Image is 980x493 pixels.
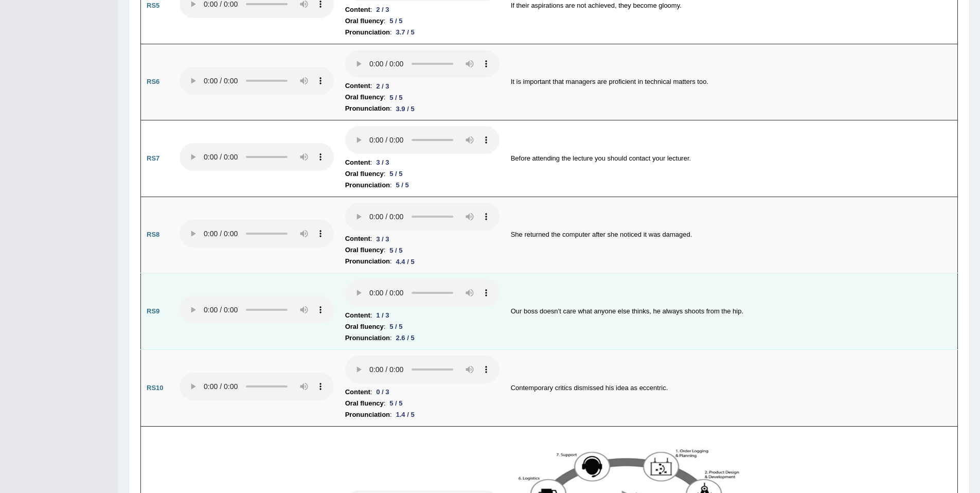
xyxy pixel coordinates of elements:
div: 5 / 5 [385,92,406,103]
b: Oral fluency [345,244,384,256]
li: : [345,321,500,332]
li: : [345,244,500,256]
li: : [345,386,500,398]
b: RS9 [147,307,159,315]
b: RS7 [147,154,159,162]
b: Oral fluency [345,398,384,409]
b: RS6 [147,78,159,85]
li: : [345,92,500,103]
td: Before attending the lecture you should contact your lecturer. [505,120,958,197]
div: 4.4 / 5 [392,256,419,267]
div: 1 / 3 [372,310,393,321]
li: : [345,103,500,114]
li: : [345,256,500,267]
td: It is important that managers are proficient in technical matters too. [505,44,958,120]
b: Content [345,386,370,398]
div: 5 / 5 [385,398,406,409]
div: 3 / 3 [372,157,393,168]
b: Content [345,4,370,15]
b: Oral fluency [345,15,384,27]
div: 5 / 5 [385,168,406,179]
div: 1.4 / 5 [392,409,419,420]
div: 3 / 3 [372,234,393,244]
li: : [345,27,500,38]
b: Pronunciation [345,332,390,344]
li: : [345,15,500,27]
b: RS8 [147,231,159,238]
li: : [345,180,500,191]
b: Pronunciation [345,103,390,114]
div: 2 / 3 [372,4,393,15]
b: Oral fluency [345,168,384,180]
li: : [345,398,500,409]
div: 2.6 / 5 [392,332,419,343]
b: Content [345,233,370,244]
div: 0 / 3 [372,386,393,397]
li: : [345,332,500,344]
b: Pronunciation [345,27,390,38]
div: 5 / 5 [385,321,406,332]
li: : [345,409,500,420]
li: : [345,168,500,180]
b: Content [345,80,370,92]
td: She returned the computer after she noticed it was damaged. [505,197,958,273]
li: : [345,310,500,321]
li: : [345,233,500,244]
b: Oral fluency [345,92,384,103]
b: Pronunciation [345,256,390,267]
b: Pronunciation [345,180,390,191]
b: Content [345,157,370,168]
div: 3.9 / 5 [392,103,419,114]
li: : [345,4,500,15]
li: : [345,157,500,168]
div: 2 / 3 [372,81,393,92]
div: 5 / 5 [385,245,406,256]
b: RS10 [147,384,164,392]
b: Pronunciation [345,409,390,420]
li: : [345,80,500,92]
td: Contemporary critics dismissed his idea as eccentric. [505,350,958,427]
div: 5 / 5 [392,180,413,190]
b: Content [345,310,370,321]
b: Oral fluency [345,321,384,332]
b: RS5 [147,2,159,9]
div: 3.7 / 5 [392,27,419,38]
div: 5 / 5 [385,15,406,26]
td: Our boss doesn’t care what anyone else thinks, he always shoots from the hip. [505,273,958,350]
